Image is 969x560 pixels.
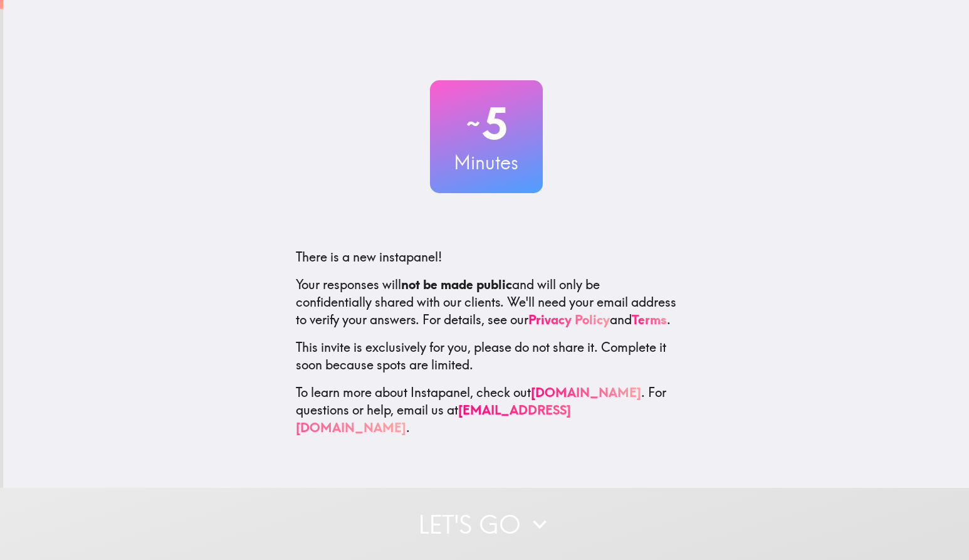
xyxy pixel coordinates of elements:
[296,339,677,374] p: This invite is exclusively for you, please do not share it. Complete it soon because spots are li...
[401,277,512,292] b: not be made public
[528,312,610,327] a: Privacy Policy
[296,249,442,265] span: There is a new instapanel!
[464,105,482,142] span: ~
[296,402,571,435] a: [EMAIL_ADDRESS][DOMAIN_NAME]
[430,149,543,176] h3: Minutes
[296,384,677,436] p: To learn more about Instapanel, check out . For questions or help, email us at .
[296,276,677,329] p: Your responses will and will only be confidentially shared with our clients. We'll need your emai...
[430,98,543,149] h2: 5
[531,384,641,400] a: [DOMAIN_NAME]
[632,312,667,327] a: Terms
